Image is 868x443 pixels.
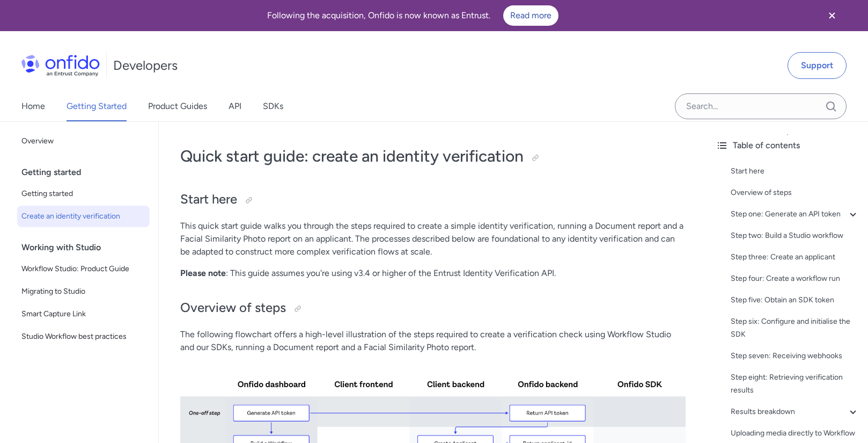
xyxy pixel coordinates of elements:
[229,91,241,121] a: API
[148,91,207,121] a: Product Guides
[731,229,859,242] a: Step two: Build a Studio workflow
[812,2,852,29] button: Close banner
[21,55,100,76] img: Onfido Logo
[180,220,686,258] p: This quick start guide walks you through the steps required to create a simple identity verificat...
[731,186,859,199] a: Overview of steps
[180,267,686,280] p: : This guide assumes you're using v3.4 or higher of the Entrust Identity Verification API.
[263,91,283,121] a: SDKs
[21,162,154,183] div: Getting started
[17,303,150,325] a: Smart Capture Link
[21,330,145,343] span: Studio Workflow best practices
[503,5,558,26] a: Read more
[21,237,154,258] div: Working with Studio
[21,187,145,200] span: Getting started
[17,258,150,280] a: Workflow Studio: Product Guide
[180,268,226,278] strong: Please note
[180,299,686,317] h2: Overview of steps
[21,91,45,121] a: Home
[17,326,150,347] a: Studio Workflow best practices
[731,165,859,178] a: Start here
[675,93,847,119] input: Onfido search input field
[17,130,150,152] a: Overview
[716,139,859,152] div: Table of contents
[731,294,859,307] a: Step five: Obtain an SDK token
[731,315,859,341] a: Step six: Configure and initialise the SDK
[731,350,859,362] a: Step seven: Receiving webhooks
[731,208,859,221] a: Step one: Generate an API token
[21,263,145,275] span: Workflow Studio: Product Guide
[731,272,859,285] a: Step four: Create a workflow run
[17,206,150,227] a: Create an identity verification
[21,210,145,223] span: Create an identity verification
[788,52,847,79] a: Support
[21,285,145,298] span: Migrating to Studio
[17,183,150,205] a: Getting started
[67,91,127,121] a: Getting Started
[21,308,145,321] span: Smart Capture Link
[17,281,150,302] a: Migrating to Studio
[731,405,859,418] a: Results breakdown
[180,146,686,167] h1: Quick start guide: create an identity verification
[731,251,859,264] a: Step three: Create an applicant
[731,371,859,397] a: Step eight: Retrieving verification results
[113,57,178,74] h1: Developers
[21,135,145,148] span: Overview
[826,9,838,22] svg: Close banner
[180,191,686,209] h2: Start here
[13,5,812,26] div: Following the acquisition, Onfido is now known as Entrust.
[180,328,686,354] p: The following flowchart offers a high-level illustration of the steps required to create a verifi...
